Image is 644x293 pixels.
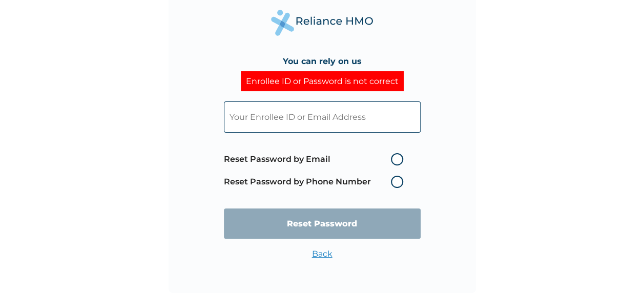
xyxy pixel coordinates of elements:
span: Password reset method [224,148,408,193]
label: Reset Password by Email [224,153,408,165]
input: Reset Password [224,208,421,239]
label: Reset Password by Phone Number [224,176,408,188]
img: Reliance Health's Logo [271,10,373,36]
a: Back [312,249,333,259]
h4: You can rely on us [283,56,362,66]
input: Your Enrollee ID or Email Address [224,101,421,133]
div: Enrollee ID or Password is not correct [241,71,404,91]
